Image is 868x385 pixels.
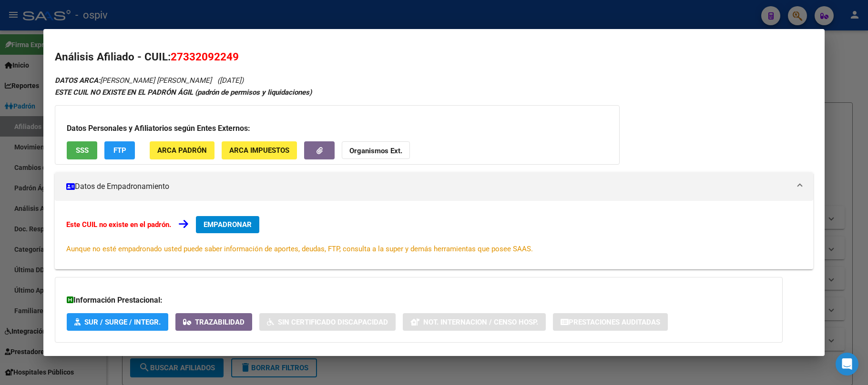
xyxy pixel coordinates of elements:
strong: Este CUIL no existe en el padrón. [66,220,171,229]
strong: Organismos Ext. [349,147,402,156]
button: Not. Internacion / Censo Hosp. [403,313,546,331]
button: SSS [67,141,97,159]
h3: Información Prestacional: [67,295,771,306]
span: SSS [76,147,89,155]
h3: Datos Personales y Afiliatorios según Entes Externos: [67,123,608,134]
span: Not. Internacion / Censo Hosp. [423,318,538,326]
button: Organismos Ext. [342,141,410,159]
mat-panel-title: Datos de Empadronamiento [66,181,790,192]
button: FTP [104,141,135,159]
mat-expansion-panel-header: Datos de Empadronamiento [55,172,813,201]
strong: ESTE CUIL NO EXISTE EN EL PADRÓN ÁGIL (padrón de permisos y liquidaciones) [55,88,312,97]
div: Datos de Empadronamiento [55,201,813,269]
span: 27332092249 [171,50,239,63]
span: Aunque no esté empadronado usted puede saber información de aportes, deudas, FTP, consulta a la s... [66,245,533,253]
button: ARCA Padrón [150,141,214,159]
button: Sin Certificado Discapacidad [259,313,396,331]
span: Sin Certificado Discapacidad [278,318,388,326]
button: SUR / SURGE / INTEGR. [67,313,168,331]
span: EMPADRONAR [204,220,252,229]
button: ARCA Impuestos [222,141,297,159]
span: ARCA Padrón [157,147,207,155]
h2: Análisis Afiliado - CUIL: [55,49,813,65]
button: Trazabilidad [175,313,252,331]
span: FTP [113,147,126,155]
div: Open Intercom Messenger [836,353,858,375]
strong: DATOS ARCA: [55,76,100,85]
span: ARCA Impuestos [229,147,289,155]
button: EMPADRONAR [196,216,259,233]
span: SUR / SURGE / INTEGR. [84,318,161,326]
span: Prestaciones Auditadas [569,318,660,326]
span: ([DATE]) [217,76,244,85]
span: [PERSON_NAME] [PERSON_NAME] [55,76,212,85]
span: Trazabilidad [195,318,245,326]
button: Prestaciones Auditadas [553,313,668,331]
